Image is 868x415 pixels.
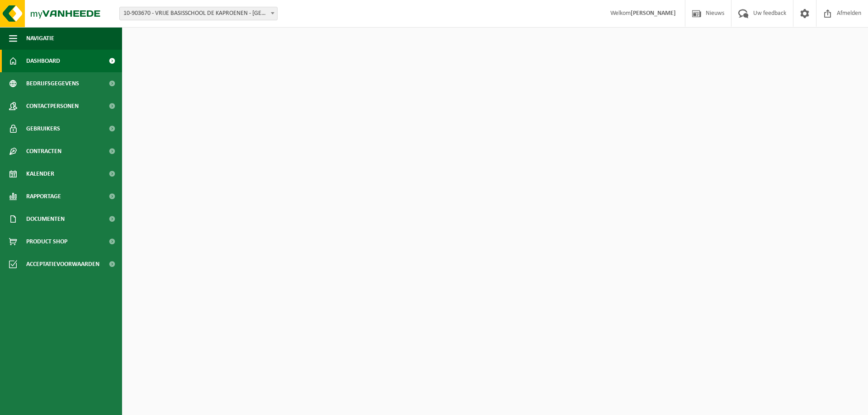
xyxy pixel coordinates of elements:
span: Gebruikers [26,117,60,140]
span: Contracten [26,140,61,163]
span: Acceptatievoorwaarden [26,253,99,275]
span: Rapportage [26,185,61,208]
span: Product Shop [26,230,67,253]
span: Contactpersonen [26,95,79,117]
span: 10-903670 - VRIJE BASISSCHOOL DE KAPROENEN - KAPRIJKE [120,7,277,20]
strong: [PERSON_NAME] [631,10,676,17]
span: Kalender [26,163,54,185]
span: Bedrijfsgegevens [26,72,79,95]
span: Dashboard [26,50,60,72]
span: Documenten [26,208,65,230]
span: 10-903670 - VRIJE BASISSCHOOL DE KAPROENEN - KAPRIJKE [119,7,278,20]
span: Navigatie [26,27,54,50]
